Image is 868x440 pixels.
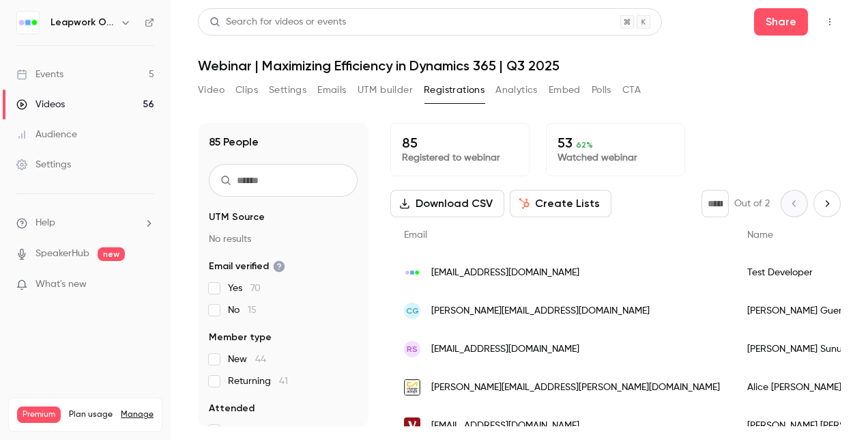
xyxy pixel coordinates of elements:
span: New [228,353,266,366]
p: 53 [558,135,674,151]
h6: Leapwork Online Event [50,16,115,29]
span: new [98,247,125,261]
div: Audience [16,128,77,141]
img: changeadopt.com [404,379,420,396]
button: Clips [235,79,258,101]
span: Email verified [209,260,285,273]
button: Polls [592,79,611,101]
button: Video [198,79,225,101]
span: CG [406,305,419,317]
img: vanguard.com [404,417,420,434]
span: [EMAIL_ADDRESS][DOMAIN_NAME] [431,342,579,357]
span: [PERSON_NAME][EMAIL_ADDRESS][PERSON_NAME][DOMAIN_NAME] [431,381,720,395]
button: CTA [622,79,641,101]
button: Settings [269,79,306,101]
button: Embed [549,79,581,101]
span: Yes [228,424,261,437]
span: 41 [279,376,288,386]
span: Yes [228,281,261,295]
li: help-dropdown-opener [16,216,154,230]
button: UTM builder [358,79,413,101]
span: No [228,303,257,317]
a: SpeakerHub [35,247,89,261]
span: 53 [250,426,261,435]
h1: Webinar | Maximizing Efficiency in Dynamics 365 | Q3 2025 [198,57,841,74]
p: No results [209,232,358,246]
div: Videos [16,98,65,111]
span: 70 [250,284,261,293]
button: Top Bar Actions [819,11,841,33]
button: Emails [317,79,346,101]
span: UTM Source [209,210,265,224]
button: Create Lists [510,190,611,217]
span: RS [407,343,418,355]
img: Leapwork Online Event [17,12,39,33]
button: Analytics [495,79,538,101]
span: What's new [35,277,87,292]
button: Next page [813,190,841,217]
span: Help [35,216,55,230]
span: [PERSON_NAME][EMAIL_ADDRESS][DOMAIN_NAME] [431,304,650,318]
button: Download CSV [390,190,504,217]
p: Registered to webinar [402,151,518,165]
span: 62 % [576,140,593,150]
img: leapwork.com [404,264,420,281]
span: [EMAIL_ADDRESS][DOMAIN_NAME] [431,419,579,433]
p: Watched webinar [558,151,674,165]
button: Registrations [424,79,484,101]
span: Plan usage [69,409,113,420]
span: 15 [248,305,257,315]
h1: 85 People [209,134,259,150]
span: Attended [209,402,255,415]
div: Search for videos or events [209,15,346,29]
div: Settings [16,158,71,171]
span: Premium [17,407,61,423]
span: [EMAIL_ADDRESS][DOMAIN_NAME] [431,266,579,280]
iframe: Noticeable Trigger [138,279,154,291]
button: Share [754,8,808,36]
span: Name [747,230,773,240]
div: Events [16,68,63,81]
p: 85 [402,135,518,151]
a: Manage [121,409,154,420]
span: Member type [209,331,272,344]
span: Returning [228,374,288,388]
span: Email [404,230,427,240]
span: 44 [255,355,266,364]
p: Out of 2 [734,197,770,210]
